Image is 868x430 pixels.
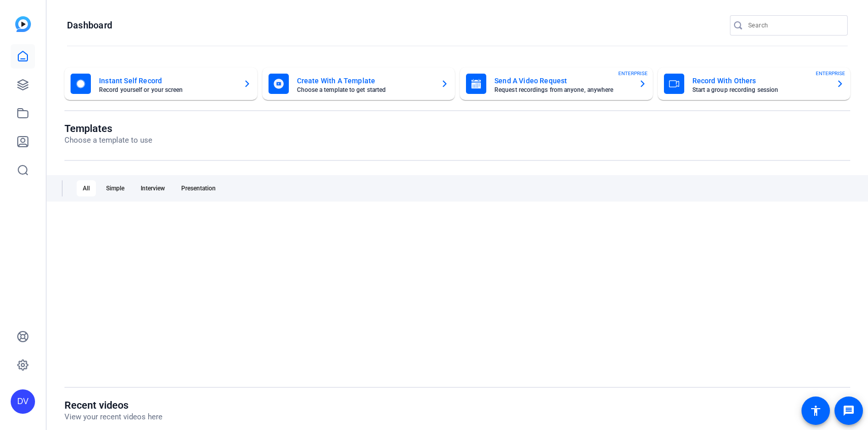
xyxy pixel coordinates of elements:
mat-card-subtitle: Choose a template to get started [297,87,433,93]
span: ENTERPRISE [618,70,648,77]
h1: Dashboard [67,19,112,31]
mat-card-title: Record With Others [692,75,828,87]
h1: Templates [64,122,152,135]
div: Presentation [175,180,222,196]
mat-card-subtitle: Request recordings from anyone, anywhere [494,87,630,93]
button: Create With A TemplateChoose a template to get started [262,68,455,100]
mat-card-subtitle: Record yourself or your screen [99,87,235,93]
button: Instant Self RecordRecord yourself or your screen [64,68,257,100]
mat-icon: message [843,405,855,417]
div: Interview [135,180,171,196]
input: Search [748,19,840,31]
mat-icon: accessibility [810,405,822,417]
div: All [77,180,96,196]
h1: Recent videos [64,399,162,411]
p: View your recent videos here [64,411,162,423]
span: ENTERPRISE [816,70,845,77]
div: Simple [100,180,130,196]
mat-card-subtitle: Start a group recording session [692,87,828,93]
mat-card-title: Send A Video Request [494,75,630,87]
img: blue-gradient.svg [15,16,31,32]
mat-card-title: Instant Self Record [99,75,235,87]
mat-card-title: Create With A Template [297,75,433,87]
div: DV [11,389,35,414]
button: Record With OthersStart a group recording sessionENTERPRISE [658,68,851,100]
p: Choose a template to use [64,135,152,146]
button: Send A Video RequestRequest recordings from anyone, anywhereENTERPRISE [460,68,653,100]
